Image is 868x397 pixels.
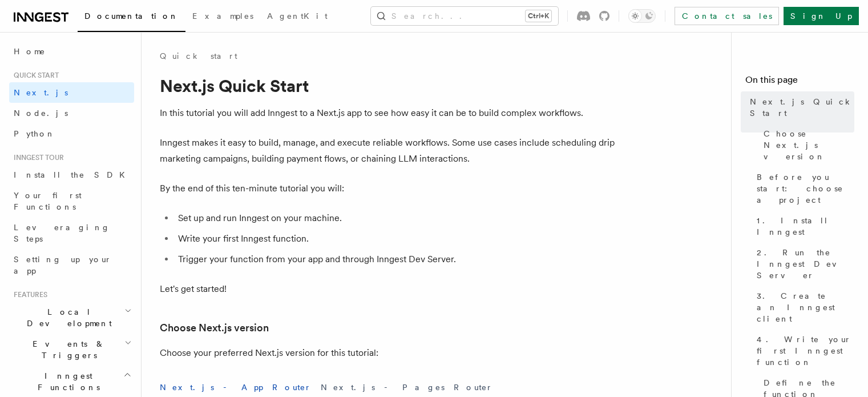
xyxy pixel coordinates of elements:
[757,334,854,368] span: 4. Write your first Inngest function
[175,210,616,226] li: Set up and run Inngest on your machine.
[745,73,854,91] h4: On this page
[752,286,854,329] a: 3. Create an Inngest client
[9,185,134,217] a: Your first Functions
[9,306,124,329] span: Local Development
[9,71,59,80] span: Quick start
[745,91,854,123] a: Next.js Quick Start
[160,50,237,62] a: Quick start
[759,123,854,167] a: Choose Next.js version
[9,82,134,103] a: Next.js
[9,123,134,144] a: Python
[260,3,334,31] a: AgentKit
[267,11,328,21] span: AgentKit
[14,255,112,275] span: Setting up your app
[752,242,854,286] a: 2. Run the Inngest Dev Server
[9,153,64,162] span: Inngest tour
[752,167,854,210] a: Before you start: choose a project
[9,370,123,393] span: Inngest Functions
[175,251,616,267] li: Trigger your function from your app and through Inngest Dev Server.
[675,7,779,25] a: Contact sales
[14,109,68,118] span: Node.js
[628,9,656,23] button: Toggle dark mode
[160,135,616,167] p: Inngest makes it easy to build, manage, and execute reliable workflows. Some use cases include sc...
[9,290,47,299] span: Features
[9,103,134,123] a: Node.js
[78,3,185,32] a: Documentation
[9,334,134,366] button: Events & Triggers
[160,320,269,336] a: Choose Next.js version
[764,128,854,162] span: Choose Next.js version
[9,302,134,334] button: Local Development
[757,171,854,206] span: Before you start: choose a project
[752,210,854,242] a: 1. Install Inngest
[185,3,260,31] a: Examples
[14,191,82,211] span: Your first Functions
[160,281,616,297] p: Let's get started!
[757,247,854,281] span: 2. Run the Inngest Dev Server
[160,345,616,361] p: Choose your preferred Next.js version for this tutorial:
[784,7,859,25] a: Sign Up
[160,75,616,96] h1: Next.js Quick Start
[752,329,854,372] a: 4. Write your first Inngest function
[14,223,110,243] span: Leveraging Steps
[757,215,854,238] span: 1. Install Inngest
[14,88,68,97] span: Next.js
[9,41,134,62] a: Home
[160,181,616,197] p: By the end of this ten-minute tutorial you will:
[175,231,616,247] li: Write your first Inngest function.
[14,46,46,57] span: Home
[84,11,179,21] span: Documentation
[371,7,558,25] button: Search...Ctrl+K
[9,249,134,281] a: Setting up your app
[9,165,134,185] a: Install the SDK
[757,290,854,324] span: 3. Create an Inngest client
[14,170,132,179] span: Install the SDK
[192,11,253,21] span: Examples
[14,129,55,138] span: Python
[9,217,134,249] a: Leveraging Steps
[526,10,551,22] kbd: Ctrl+K
[9,338,124,361] span: Events & Triggers
[160,105,616,121] p: In this tutorial you will add Inngest to a Next.js app to see how easy it can be to build complex...
[750,96,854,119] span: Next.js Quick Start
